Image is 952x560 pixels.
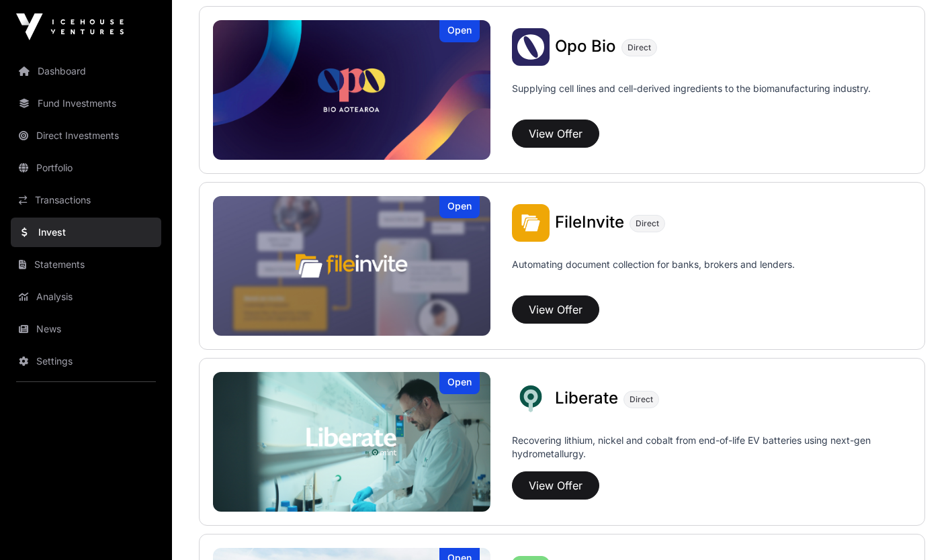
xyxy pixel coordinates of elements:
[11,121,161,150] a: Direct Investments
[439,20,480,42] div: Open
[636,218,659,229] span: Direct
[885,496,952,560] iframe: Chat Widget
[213,20,490,160] a: Opo BioOpen
[555,214,624,232] a: FileInvite
[213,372,490,512] img: Liberate
[512,380,550,418] img: Liberate
[512,204,550,242] img: FileInvite
[630,394,653,405] span: Direct
[439,196,480,218] div: Open
[555,36,616,56] span: Opo Bio
[11,282,161,312] a: Analysis
[213,196,490,336] img: FileInvite
[555,388,618,408] span: Liberate
[11,89,161,118] a: Fund Investments
[11,250,161,279] a: Statements
[555,38,616,56] a: Opo Bio
[555,212,624,232] span: FileInvite
[11,56,161,86] a: Dashboard
[512,434,911,466] p: Recovering lithium, nickel and cobalt from end-of-life EV batteries using next-gen hydrometallurgy.
[11,218,161,247] a: Invest
[555,390,618,408] a: Liberate
[11,185,161,215] a: Transactions
[512,82,871,95] p: Supplying cell lines and cell-derived ingredients to the biomanufacturing industry.
[213,196,490,336] a: FileInviteOpen
[628,42,651,53] span: Direct
[512,295,599,324] button: View Offer
[512,471,599,500] button: View Offer
[213,20,490,160] img: Opo Bio
[512,258,795,290] p: Automating document collection for banks, brokers and lenders.
[16,13,124,40] img: Icehouse Ventures Logo
[439,372,480,394] div: Open
[512,28,550,66] img: Opo Bio
[512,120,599,148] button: View Offer
[11,346,161,376] a: Settings
[11,314,161,344] a: News
[11,153,161,183] a: Portfolio
[213,372,490,512] a: LiberateOpen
